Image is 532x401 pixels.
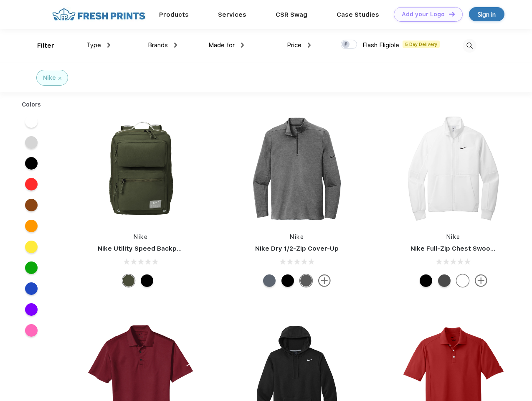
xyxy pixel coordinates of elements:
[300,274,312,287] div: Black Heather
[241,43,244,48] img: dropdown.png
[449,12,455,16] img: DT
[308,43,311,48] img: dropdown.png
[159,11,189,18] a: Products
[174,43,177,48] img: dropdown.png
[148,41,168,49] span: Brands
[208,41,235,49] span: Made for
[402,11,445,18] div: Add your Logo
[318,274,331,287] img: more.svg
[58,77,61,80] img: filter_cancel.svg
[218,11,246,18] a: Services
[107,43,110,48] img: dropdown.png
[141,274,153,287] div: Black
[438,274,451,287] div: Anthracite
[403,41,440,48] span: 5 Day Delivery
[241,113,352,224] img: func=resize&h=266
[287,41,301,49] span: Price
[446,233,461,240] a: Nike
[37,41,54,51] div: Filter
[276,11,307,18] a: CSR Swag
[15,100,48,109] div: Colors
[263,274,276,287] div: Navy Heather
[362,41,399,49] span: Flash Eligible
[456,274,469,287] div: White
[281,274,294,287] div: Black
[86,41,101,49] span: Type
[420,274,432,287] div: Black
[469,7,504,21] a: Sign in
[43,74,56,82] div: Nike
[478,10,496,19] div: Sign in
[290,233,304,240] a: Nike
[98,245,188,252] a: Nike Utility Speed Backpack
[475,274,487,287] img: more.svg
[122,274,135,287] div: Cargo Khaki
[134,233,148,240] a: Nike
[85,113,196,224] img: func=resize&h=266
[398,113,509,224] img: func=resize&h=266
[255,245,339,252] a: Nike Dry 1/2-Zip Cover-Up
[463,39,476,53] img: desktop_search.svg
[410,245,522,252] a: Nike Full-Zip Chest Swoosh Jacket
[50,7,148,22] img: fo%20logo%202.webp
